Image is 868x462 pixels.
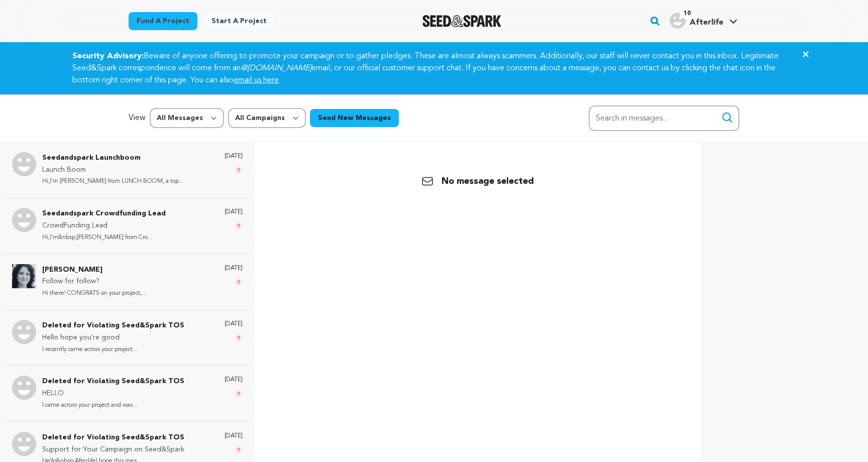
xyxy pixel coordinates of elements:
p: [DATE] [225,152,243,160]
a: Fund a project [129,12,197,30]
div: Afterlife's Profile [670,13,723,29]
a: Start a project [203,12,275,30]
p: HELLO [42,388,184,400]
img: Deleted for Violating Seed&Spark TOS Photo [12,320,36,344]
img: Talerico Ella Photo [12,264,36,288]
input: Search in messages... [589,105,739,131]
p: Support for Your Campaign on Seed&Spark [42,444,184,456]
img: user.png [670,13,686,29]
p: [DATE] [225,208,243,216]
span: 1 [235,446,243,454]
p: CrowdFunding Lead [42,220,166,232]
span: 1 [235,166,243,174]
p: [PERSON_NAME] [42,264,146,276]
a: Seed&Spark Homepage [422,15,501,27]
p: [DATE] [225,432,243,440]
p: Follow for follow? [42,276,146,288]
img: Seedandspark Crowdfunding Lead Photo [12,208,36,232]
span: Afterlife's Profile [668,11,739,32]
p: Deleted for Violating Seed&Spark TOS [42,376,184,388]
span: 1 [235,334,243,342]
span: 1 [235,278,243,286]
a: email us here [234,76,279,84]
p: Hi,I’m [PERSON_NAME] from LUNCH BOOM, a top... [42,176,183,187]
img: Seed&Spark Logo Dark Mode [422,15,501,27]
p: View [129,112,146,124]
p: I recently came across your project... [42,344,184,356]
p: [DATE] [225,264,243,272]
strong: Security Advisory: [72,52,144,60]
p: Hi there! CONGRATS on your project,... [42,288,146,299]
button: Send New Messages [310,109,399,127]
p: Launch Boom [42,164,183,176]
span: 10 [680,9,695,19]
p: No message selected [421,174,534,188]
img: Deleted for Violating Seed&Spark TOS Photo [12,432,36,456]
img: Seedandspark Launchboom Photo [12,152,36,176]
span: 1 [235,222,243,230]
a: Afterlife's Profile [668,11,739,29]
p: [DATE] [225,376,243,384]
em: @[DOMAIN_NAME] [241,64,311,72]
p: Seedandspark Crowdfunding Lead [42,208,166,220]
div: Beware of anyone offering to promote your campaign or to gather pledges. These are almost always ... [60,50,808,86]
span: Afterlife [690,19,723,27]
p: [DATE] [225,320,243,328]
p: Deleted for Violating Seed&Spark TOS [42,320,184,332]
p: Hello hope you're good [42,332,184,344]
img: Deleted for Violating Seed&Spark TOS Photo [12,376,36,400]
span: 1 [235,390,243,398]
p: Hi,I’m&nbsp;[PERSON_NAME] from Cro... [42,232,166,244]
p: Seedandspark Launchboom [42,152,183,164]
p: Deleted for Violating Seed&Spark TOS [42,432,184,444]
p: I came across your project and was... [42,400,184,411]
